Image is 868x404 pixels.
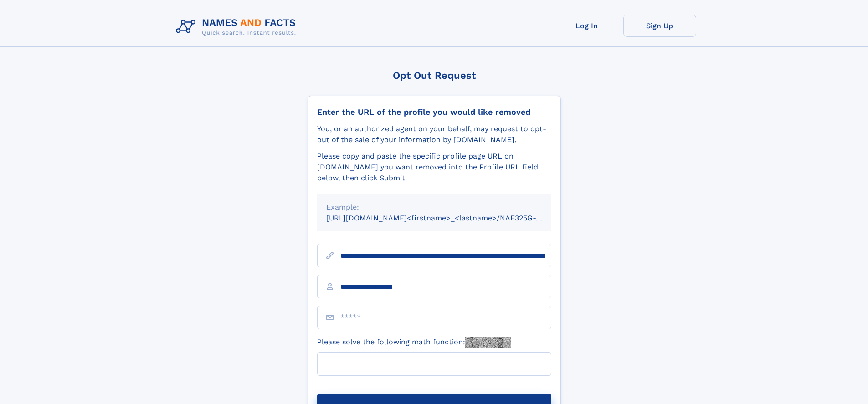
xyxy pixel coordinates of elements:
[308,70,561,81] div: Opt Out Request
[317,337,511,348] label: Please solve the following math function:
[550,15,623,37] a: Log In
[172,15,303,39] img: Logo Names and Facts
[623,15,696,37] a: Sign Up
[326,214,569,222] small: [URL][DOMAIN_NAME]<firstname>_<lastname>/NAF325G-xxxxxxxx
[317,123,551,145] div: You, or an authorized agent on your behalf, may request to opt-out of the sale of your informatio...
[326,202,542,213] div: Example:
[317,107,551,117] div: Enter the URL of the profile you would like removed
[317,151,551,184] div: Please copy and paste the specific profile page URL on [DOMAIN_NAME] you want removed into the Pr...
